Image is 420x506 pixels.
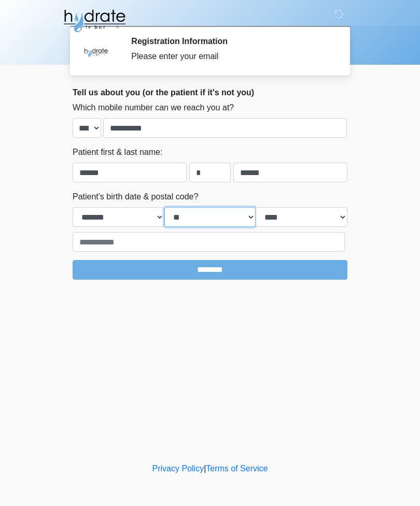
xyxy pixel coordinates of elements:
[73,146,162,158] label: Patient first & last name:
[80,36,111,67] img: Agent Avatar
[131,50,332,63] div: Please enter your email
[73,191,198,203] label: Patient's birth date & postal code?
[62,8,127,34] img: Hydrate IV Bar - Fort Collins Logo
[206,464,268,473] a: Terms of Service
[152,464,204,473] a: Privacy Policy
[73,102,234,114] label: Which mobile number can we reach you at?
[204,464,206,473] a: |
[73,88,347,97] h2: Tell us about you (or the patient if it's not you)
